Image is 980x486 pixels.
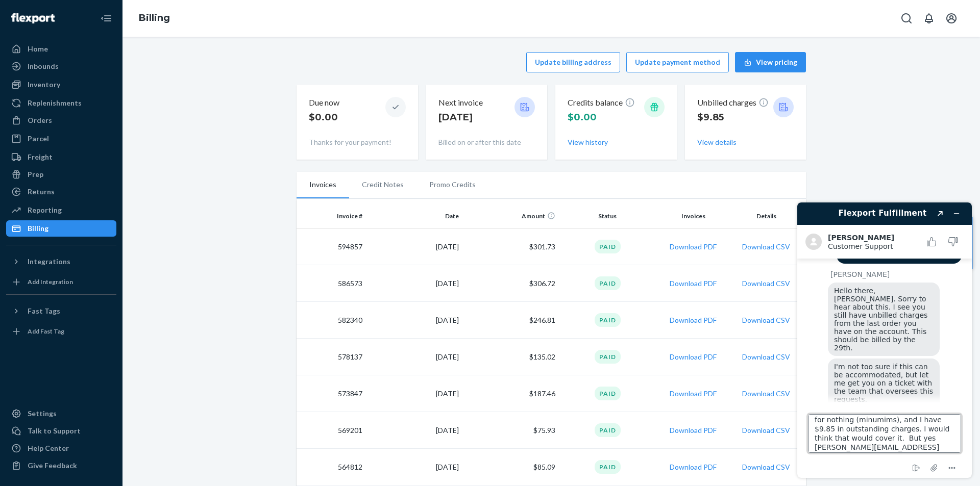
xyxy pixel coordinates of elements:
[297,172,349,198] li: Invoices
[139,12,170,23] a: Billing
[463,412,559,449] td: $75.93
[297,412,366,449] td: 569201
[6,440,116,456] a: Help Center
[735,52,806,72] button: View pricing
[595,313,621,327] div: Paid
[297,449,366,485] td: 564812
[28,115,52,125] div: Orders
[96,8,116,29] button: Close Navigation
[670,278,717,289] button: Download PDF
[6,220,116,237] a: Billing
[6,253,116,270] button: Integrations
[626,52,729,72] button: Update payment method
[297,339,366,375] td: 578137
[297,204,366,228] th: Invoice #
[6,202,116,218] a: Reporting
[526,52,620,72] button: Update billing address
[6,405,116,422] a: Settings
[670,462,717,472] button: Download PDF
[941,8,962,29] button: Open account menu
[742,425,790,436] button: Download CSV
[731,204,806,228] th: Details
[742,389,790,399] button: Download CSV
[6,423,116,439] button: Talk to Support
[28,461,77,471] div: Give Feedback
[6,58,116,74] a: Inbounds
[438,137,535,147] p: Billed on or after this date
[28,205,62,215] div: Reporting
[463,449,559,485] td: $85.09
[28,44,48,54] div: Home
[366,449,463,485] td: [DATE]
[28,187,55,197] div: Returns
[697,137,737,147] button: View details
[28,277,73,286] div: Add Integration
[6,323,116,340] a: Add Fast Tag
[366,204,463,228] th: Date
[28,426,81,436] div: Talk to Support
[6,166,116,183] a: Prep
[670,315,717,325] button: Download PDF
[670,352,717,362] button: Download PDF
[463,204,559,228] th: Amount
[595,240,621,253] div: Paid
[366,412,463,449] td: [DATE]
[28,134,49,144] div: Parcel
[438,111,483,124] p: [DATE]
[28,80,60,90] div: Inventory
[595,276,621,290] div: Paid
[6,41,116,57] a: Home
[6,112,116,129] a: Orders
[595,350,621,364] div: Paid
[742,278,790,289] button: Download CSV
[670,425,717,436] button: Download PDF
[309,111,339,124] p: $0.00
[28,98,82,108] div: Replenishments
[416,172,488,197] li: Promo Credits
[28,152,53,162] div: Freight
[366,228,463,265] td: [DATE]
[919,8,939,29] button: Open notifications
[28,306,60,316] div: Fast Tags
[463,375,559,412] td: $187.46
[463,228,559,265] td: $301.73
[6,457,116,474] button: Give Feedback
[595,460,621,474] div: Paid
[366,375,463,412] td: [DATE]
[309,97,339,109] p: Due now
[28,443,69,453] div: Help Center
[297,228,366,265] td: 594857
[297,265,366,302] td: 586573
[742,242,790,252] button: Download CSV
[595,423,621,437] div: Paid
[670,389,717,399] button: Download PDF
[28,327,64,336] div: Add Fast Tag
[568,137,608,147] button: View history
[438,97,483,109] p: Next invoice
[742,315,790,325] button: Download CSV
[6,184,116,200] a: Returns
[559,204,656,228] th: Status
[6,303,116,319] button: Fast Tags
[11,13,55,23] img: Flexport logo
[896,8,917,29] button: Open Search Box
[568,97,635,109] p: Credits balance
[22,7,43,16] span: Chat
[6,149,116,165] a: Freight
[131,4,178,33] ol: breadcrumbs
[463,265,559,302] td: $306.72
[366,339,463,375] td: [DATE]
